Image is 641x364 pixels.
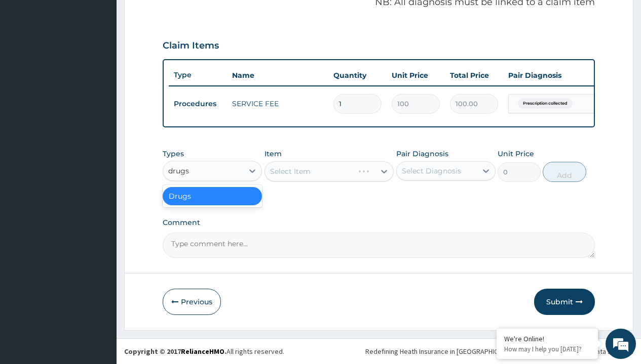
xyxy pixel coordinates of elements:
footer: All rights reserved. [117,338,641,364]
div: Drugs [163,187,262,205]
div: Chat with us now [53,57,170,70]
th: Name [227,65,328,85]
span: We're online! [59,114,140,216]
th: Unit Price [387,65,445,85]
td: Procedures [169,95,227,113]
div: We're Online! [504,334,590,343]
div: Select Diagnosis [402,166,461,176]
span: Prescription collected [518,99,573,109]
label: Unit Price [498,149,534,159]
button: Previous [163,289,221,315]
label: Pair Diagnosis [396,149,448,159]
h3: Claim Items [163,40,219,52]
div: Minimize live chat window [166,5,191,29]
button: Submit [534,289,595,315]
th: Pair Diagnosis [503,65,615,85]
strong: Copyright © 2017 . [124,347,227,356]
div: Redefining Heath Insurance in [GEOGRAPHIC_DATA] using Telemedicine and Data Science! [365,346,633,356]
label: Item [265,149,282,159]
label: Comment [163,218,595,227]
td: SERVICE FEE [227,94,328,114]
textarea: Type your message and hit 'Enter' [5,250,193,286]
th: Type [169,66,227,84]
th: Quantity [328,65,387,85]
p: How may I help you today? [504,345,590,353]
a: RelianceHMO [181,347,224,356]
th: Total Price [445,65,503,85]
label: Types [163,150,184,158]
img: d_794563401_company_1708531726252_794563401 [19,51,41,76]
button: Add [543,162,586,182]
